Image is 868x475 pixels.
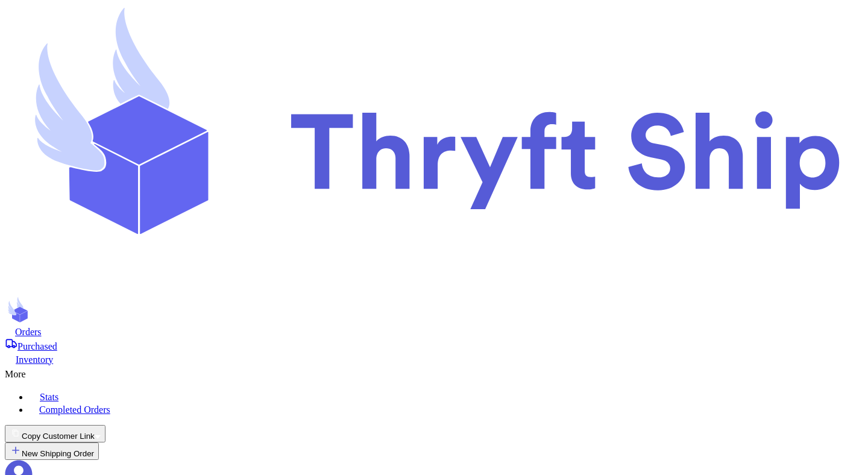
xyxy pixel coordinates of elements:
[5,442,99,460] button: New Shipping Order
[5,425,105,442] button: Copy Customer Link
[17,341,57,351] span: Purchased
[29,389,863,403] a: Stats
[39,404,110,415] span: Completed Orders
[29,403,863,415] a: Completed Orders
[5,326,863,338] a: Orders
[16,354,53,365] span: Inventory
[40,392,58,402] span: Stats
[5,338,863,352] a: Purchased
[5,365,863,380] div: More
[5,352,863,365] a: Inventory
[15,327,42,337] span: Orders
